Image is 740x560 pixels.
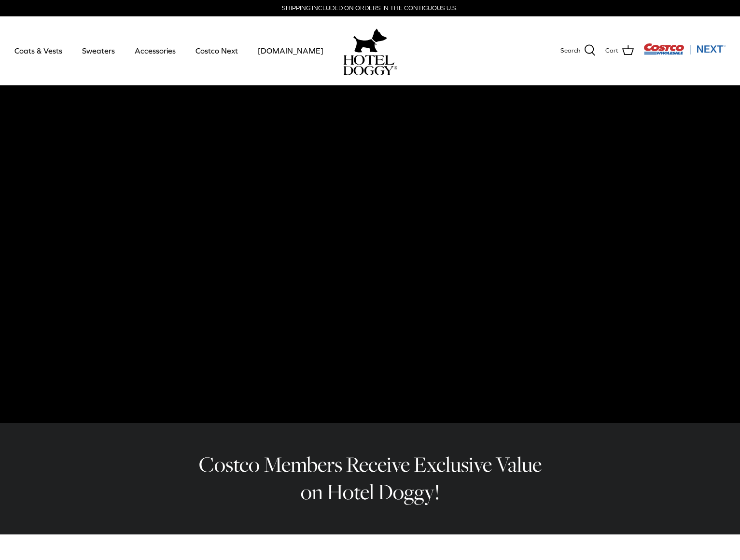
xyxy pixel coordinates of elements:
img: hoteldoggycom [343,55,397,75]
h2: Costco Members Receive Exclusive Value on Hotel Doggy! [192,451,549,505]
span: Search [560,46,580,56]
a: [DOMAIN_NAME] [249,34,332,67]
span: Cart [605,46,618,56]
a: Sweaters [73,34,124,67]
a: Search [560,44,596,57]
a: Accessories [126,34,184,67]
a: Visit Costco Next [643,49,726,56]
a: Coats & Vests [6,34,71,67]
a: Costco Next [187,34,247,67]
a: hoteldoggy.com hoteldoggycom [343,26,397,75]
a: Cart [605,44,634,57]
img: hoteldoggy.com [353,26,387,55]
img: Costco Next [643,43,726,55]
